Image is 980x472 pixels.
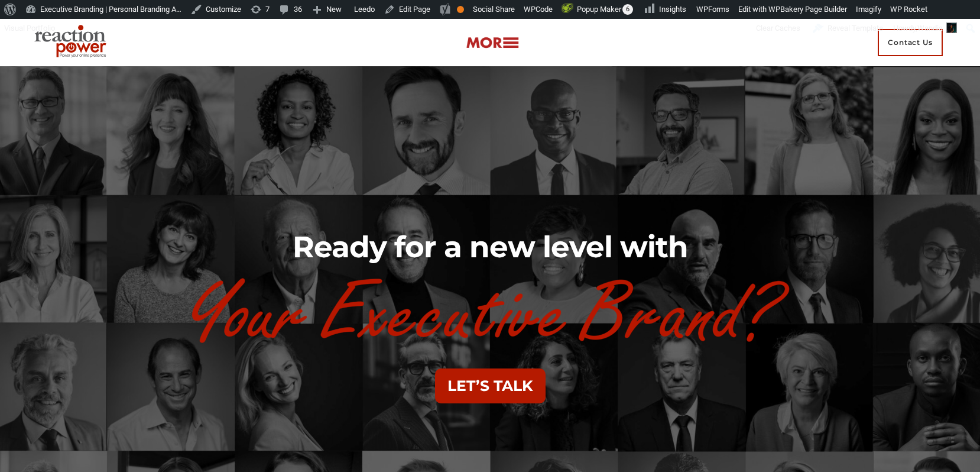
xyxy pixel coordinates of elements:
span: Insights [659,5,686,14]
a: Contact Us [870,19,950,66]
span: Contact Us [878,29,943,56]
img: Executive Branding | Personal Branding Agency [30,21,115,64]
span: Wandia [917,24,943,33]
button: LET’S TALK [435,368,546,404]
span: Reveal Template [828,19,883,38]
a: Howdy, [889,19,962,38]
div: Clear Caches [750,19,806,38]
h2: Ready for a new level with [115,229,865,266]
span: 6 [622,4,633,15]
div: OK [457,6,464,13]
img: more-btn.png [466,36,519,50]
